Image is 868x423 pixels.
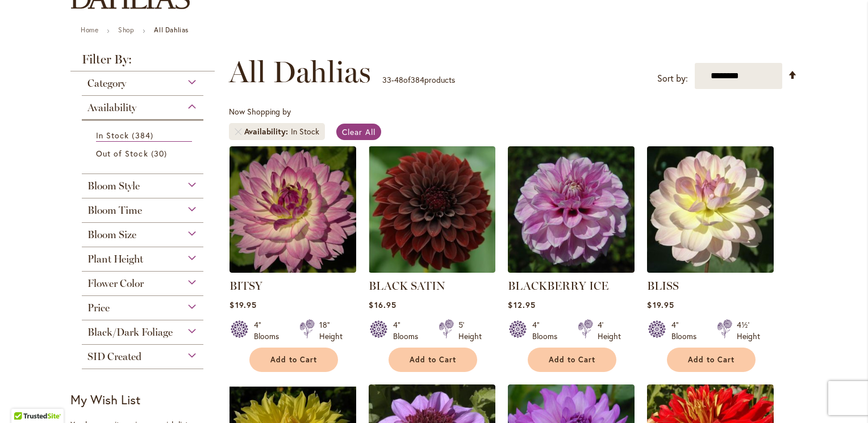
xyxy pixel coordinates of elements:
[87,326,173,339] span: Black/Dark Foliage
[70,53,215,71] strong: Filter By:
[393,319,425,342] div: 4" Blooms
[229,146,356,273] img: BITSY
[291,126,319,137] div: In Stock
[458,319,482,342] div: 5' Height
[598,319,621,342] div: 4' Height
[389,348,477,372] button: Add to Cart
[96,130,129,141] span: In Stock
[647,279,679,293] a: BLISS
[87,204,142,217] span: Bloom Time
[87,350,141,363] span: SID Created
[229,279,262,293] a: BITSY
[96,147,192,159] a: Out of Stock 30
[229,55,371,89] span: All Dahlias
[532,319,564,342] div: 4" Blooms
[382,71,455,89] p: - of products
[508,146,635,273] img: BLACKBERRY ICE
[528,348,616,372] button: Add to Cart
[9,383,40,414] iframe: Launch Accessibility Center
[87,277,144,290] span: Flower Color
[270,355,317,365] span: Add to Cart
[369,146,495,273] img: BLACK SATIN
[235,128,241,135] a: Remove Availability In Stock
[671,319,703,342] div: 4" Blooms
[336,124,381,140] a: Clear All
[70,391,140,408] strong: My Wish List
[382,74,391,85] span: 33
[118,26,134,34] a: Shop
[647,299,674,310] span: $19.95
[81,26,98,34] a: Home
[87,180,140,192] span: Bloom Style
[647,264,774,275] a: BLISS
[319,319,343,342] div: 18" Height
[154,26,189,34] strong: All Dahlias
[132,129,156,141] span: 384
[244,126,291,137] span: Availability
[151,147,170,159] span: 30
[249,348,338,372] button: Add to Cart
[411,74,424,85] span: 384
[87,302,110,314] span: Price
[87,77,126,90] span: Category
[410,355,456,365] span: Add to Cart
[87,253,143,265] span: Plant Height
[549,355,595,365] span: Add to Cart
[229,264,356,275] a: BITSY
[369,279,445,293] a: BLACK SATIN
[667,348,756,372] button: Add to Cart
[342,126,375,137] span: Clear All
[657,68,688,89] label: Sort by:
[508,279,608,293] a: BLACKBERRY ICE
[394,74,403,85] span: 48
[229,106,291,117] span: Now Shopping by
[737,319,760,342] div: 4½' Height
[96,129,192,142] a: In Stock 384
[688,355,735,365] span: Add to Cart
[87,229,136,241] span: Bloom Size
[508,299,535,310] span: $12.95
[647,146,774,273] img: BLISS
[508,264,635,275] a: BLACKBERRY ICE
[369,299,396,310] span: $16.95
[229,299,256,310] span: $19.95
[254,319,286,342] div: 4" Blooms
[87,101,136,114] span: Availability
[96,148,148,159] span: Out of Stock
[369,264,495,275] a: BLACK SATIN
